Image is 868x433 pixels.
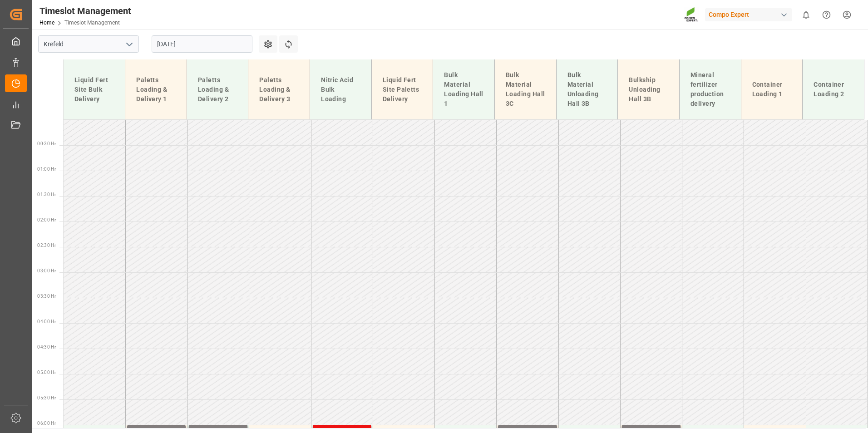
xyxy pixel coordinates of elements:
[37,268,56,273] span: 03:00 Hr
[194,72,241,108] div: Paletts Loading & Delivery 2
[37,395,56,400] span: 05:30 Hr
[37,344,56,349] span: 04:30 Hr
[37,167,56,172] span: 01:00 Hr
[705,6,796,23] button: Compo Expert
[71,72,118,108] div: Liquid Fert Site Bulk Delivery
[684,7,699,23] img: Screenshot%202023-09-29%20at%2010.02.21.png_1712312052.png
[37,370,56,375] span: 05:00 Hr
[37,217,56,222] span: 02:00 Hr
[37,192,56,197] span: 01:30 Hr
[687,67,734,112] div: Mineral fertilizer production delivery
[379,72,426,108] div: Liquid Fert Site Paletts Delivery
[705,8,792,21] div: Compo Expert
[440,67,487,112] div: Bulk Material Loading Hall 1
[564,67,611,112] div: Bulk Material Unloading Hall 3B
[152,35,252,53] input: DD.MM.YYYY
[39,20,54,26] a: Home
[810,76,857,103] div: Container Loading 2
[37,421,56,426] span: 06:00 Hr
[37,141,56,146] span: 00:30 Hr
[796,5,816,25] button: show 0 new notifications
[122,37,136,51] button: open menu
[39,4,131,18] div: Timeslot Management
[38,35,139,53] input: Type to search/select
[317,72,364,108] div: Nitric Acid Bulk Loading
[749,76,795,103] div: Container Loading 1
[37,294,56,299] span: 03:30 Hr
[625,72,672,108] div: Bulkship Unloading Hall 3B
[502,67,549,112] div: Bulk Material Loading Hall 3C
[37,243,56,248] span: 02:30 Hr
[816,5,837,25] button: Help Center
[37,319,56,324] span: 04:00 Hr
[133,72,179,108] div: Paletts Loading & Delivery 1
[256,72,302,108] div: Paletts Loading & Delivery 3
